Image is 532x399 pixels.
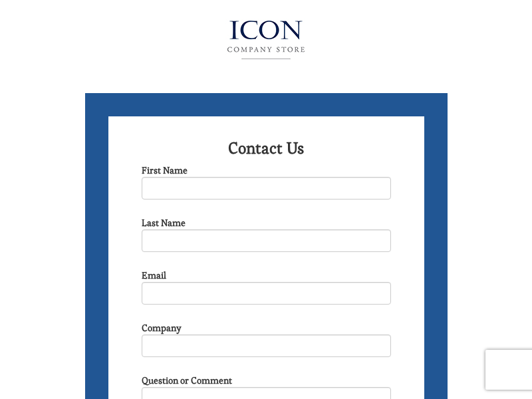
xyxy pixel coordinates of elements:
label: Last Name [142,216,186,229]
label: Company [142,321,182,334]
label: First Name [142,164,188,177]
h2: Contact Us [142,140,391,157]
label: Question or Comment [142,374,232,387]
label: Email [142,269,166,282]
